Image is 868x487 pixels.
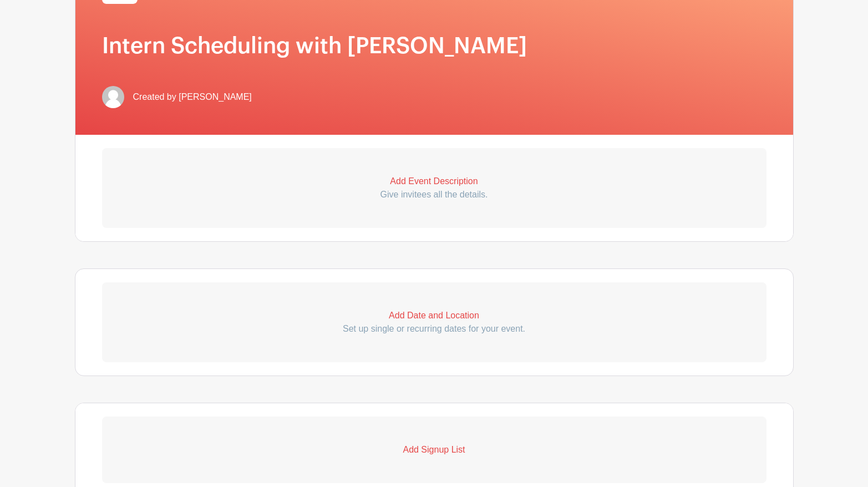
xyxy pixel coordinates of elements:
[102,148,767,228] a: Add Event Description Give invitees all the details.
[102,309,767,322] p: Add Date and Location
[133,90,252,104] span: Created by [PERSON_NAME]
[102,175,767,188] p: Add Event Description
[102,188,767,201] p: Give invitees all the details.
[102,33,767,59] h1: Intern Scheduling with [PERSON_NAME]
[102,417,767,483] a: Add Signup List
[102,86,124,108] img: default-ce2991bfa6775e67f084385cd625a349d9dcbb7a52a09fb2fda1e96e2d18dcdb.png
[102,322,767,336] p: Set up single or recurring dates for your event.
[102,282,767,362] a: Add Date and Location Set up single or recurring dates for your event.
[102,443,767,456] p: Add Signup List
